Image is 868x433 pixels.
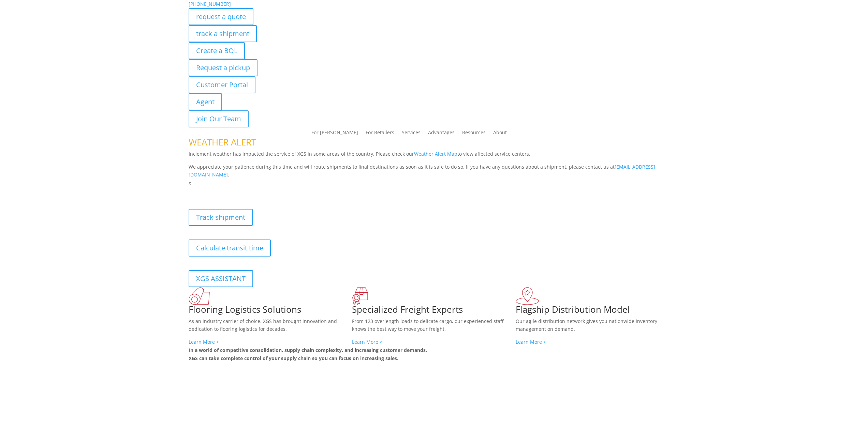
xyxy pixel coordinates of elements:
a: [PHONE_NUMBER] [189,1,231,7]
h1: Flooring Logistics Solutions [189,305,352,317]
a: Track shipment [189,209,253,226]
a: request a quote [189,8,253,25]
a: For Retailers [366,130,394,138]
b: In a world of competitive consolidation, supply chain complexity, and increasing customer demands... [189,347,427,361]
a: XGS ASSISTANT [189,270,253,287]
a: Learn More > [516,339,546,345]
a: Learn More > [352,339,382,345]
a: Services [402,130,421,138]
span: Our agile distribution network gives you nationwide inventory management on demand. [516,318,657,333]
a: Create a BOL [189,42,245,59]
a: Advantages [428,130,455,138]
h1: Flagship Distribution Model [516,305,679,317]
a: Join Our Team [189,110,249,127]
p: Inclement weather has impacted the service of XGS in some areas of the country. Please check our ... [189,150,680,163]
a: For [PERSON_NAME] [311,130,358,138]
span: WEATHER ALERT [189,136,256,148]
img: xgs-icon-total-supply-chain-intelligence-red [189,287,210,305]
a: Agent [189,93,222,110]
p: We appreciate your patience during this time and will route shipments to final destinations as so... [189,163,680,179]
a: About [493,130,507,138]
a: Request a pickup [189,59,258,76]
img: xgs-icon-flagship-distribution-model-red [516,287,539,305]
span: As an industry carrier of choice, XGS has brought innovation and dedication to flooring logistics... [189,318,337,333]
a: Weather Alert Map [414,151,457,157]
p: x [189,179,680,187]
a: track a shipment [189,25,257,42]
a: Calculate transit time [189,239,271,257]
p: From 123 overlength loads to delicate cargo, our experienced staff knows the best way to move you... [352,317,516,338]
a: Learn More > [189,339,219,345]
a: Resources [462,130,486,138]
img: xgs-icon-focused-on-flooring-red [352,287,368,305]
b: Visibility, transparency, and control for your entire supply chain. [189,188,341,195]
h1: Specialized Freight Experts [352,305,516,317]
a: Customer Portal [189,76,255,93]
